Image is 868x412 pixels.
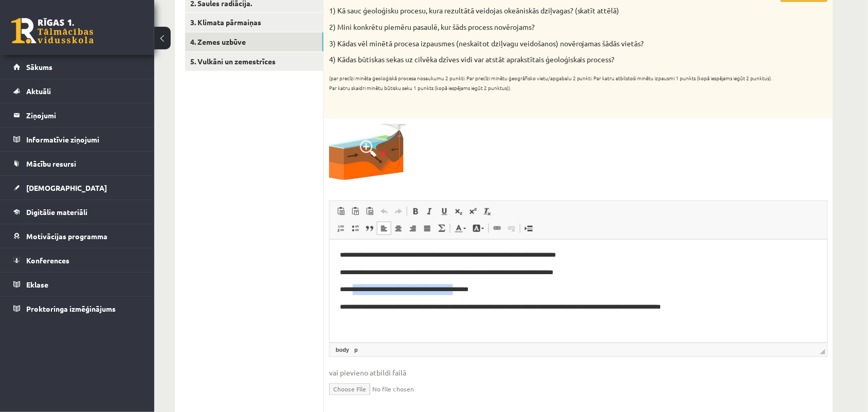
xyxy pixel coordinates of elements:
[334,345,351,354] a: body elements
[820,349,825,354] span: Mērogot
[26,62,52,71] span: Sākums
[363,222,377,235] a: Bloka citāts
[26,256,69,265] span: Konferences
[13,55,141,79] a: Sākums
[13,297,141,320] a: Proktoringa izmēģinājums
[451,205,466,218] a: Apakšraksts
[329,367,828,378] span: vai pievieno atbildi failā
[185,13,323,32] a: 3. Klimata pārmaiņas
[437,205,451,218] a: Pasvītrojums (vadīšanas taustiņš+U)
[13,152,141,175] a: Mācību resursi
[185,52,323,71] a: 5. Vulkāni un zemestrīces
[330,240,827,343] iframe: Bagātinātā teksta redaktors, wiswyg-editor-user-answer-47024719523940
[13,248,141,272] a: Konferences
[521,222,536,235] a: Ievietot lapas pārtraukumu drukai
[334,205,348,218] a: Ielīmēt (vadīšanas taustiņš+V)
[26,86,51,96] span: Aktuāli
[451,222,469,235] a: Teksta krāsa
[26,103,141,127] legend: Ziņojumi
[329,39,776,49] p: 3) Kādas vēl minētā procesa izpausmes (neskaitot dziļvagu veidošanos) novērojamas šādās vietās?
[13,79,141,103] a: Aktuāli
[329,55,776,65] p: 4) Kādas būtiskas sekas uz cilvēka dzīves vidi var atstāt aprakstītais ģeoloģiskais process?
[435,222,449,235] a: Math
[466,205,480,218] a: Augšraksts
[26,231,107,241] span: Motivācijas programma
[13,273,141,296] a: Eklase
[490,222,504,235] a: Saite (vadīšanas taustiņš+K)
[329,6,776,16] p: 1) Kā sauc ģeoloģisku procesu, kura rezultātā veidojas okeāniskās dziļvagas? (skatīt attēlā)
[13,128,141,151] a: Informatīvie ziņojumi
[10,10,486,21] body: Bagātinātā teksta redaktors, wiswyg-editor-47024753699260-1757833291-278
[408,205,423,218] a: Treknraksts (vadīšanas taustiņš+B)
[348,205,363,218] a: Ievietot kā vienkāršu tekstu (vadīšanas taustiņš+pārslēgšanas taustiņš+V)
[423,205,437,218] a: Slīpraksts (vadīšanas taustiņš+I)
[377,222,391,235] a: Izlīdzināt pa kreisi
[26,159,76,168] span: Mācību resursi
[391,222,406,235] a: Centrēti
[348,222,363,235] a: Ievietot/noņemt sarakstu ar aizzīmēm
[329,74,772,92] sub: (par precīzi minēta ģeoloģiskā procesa nosaukumu 2 punkti. Par precīzi minētu ģeogrāfisko vietu/a...
[26,280,48,289] span: Eklase
[406,222,420,235] a: Izlīdzināt pa labi
[13,224,141,248] a: Motivācijas programma
[185,32,323,51] a: 4. Zemes uzbūve
[13,176,141,200] a: [DEMOGRAPHIC_DATA]
[26,207,87,217] span: Digitālie materiāli
[10,10,486,21] body: Bagātinātā teksta redaktors, wiswyg-editor-47024753698600-1757833291-694
[329,22,776,32] p: 2) Mini konkrētu piemēru pasaulē, kur šāds process novērojams?
[391,205,406,218] a: Atkārtot (vadīšanas taustiņš+Y)
[469,222,487,235] a: Fona krāsa
[363,205,377,218] a: Ievietot no Worda
[13,103,141,127] a: Ziņojumi
[11,18,94,44] a: Rīgas 1. Tālmācības vidusskola
[26,183,107,192] span: [DEMOGRAPHIC_DATA]
[26,304,116,313] span: Proktoringa izmēģinājums
[26,128,141,151] legend: Informatīvie ziņojumi
[420,222,435,235] a: Izlīdzināt malas
[377,205,391,218] a: Atcelt (vadīšanas taustiņš+Z)
[480,205,495,218] a: Noņemt stilus
[329,124,406,180] img: zx1.png
[334,222,348,235] a: Ievietot/noņemt numurētu sarakstu
[352,345,360,354] a: p elements
[13,200,141,224] a: Digitālie materiāli
[504,222,519,235] a: Atsaistīt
